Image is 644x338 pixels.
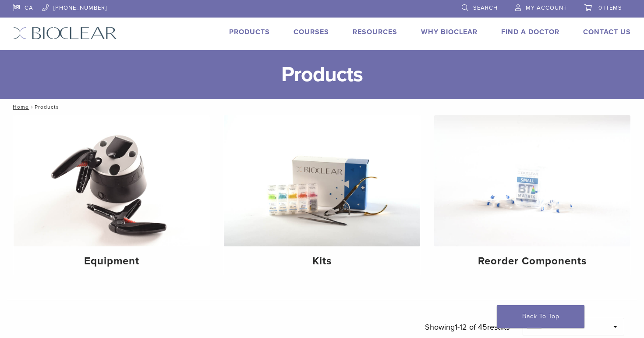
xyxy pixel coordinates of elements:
[473,4,498,11] span: Search
[231,253,413,269] h4: Kits
[455,322,487,332] span: 1-12 of 45
[425,318,510,336] p: Showing results
[29,105,35,109] span: /
[497,305,584,328] a: Back To Top
[441,253,623,269] h4: Reorder Components
[434,115,630,275] a: Reorder Components
[501,28,559,36] a: Find A Doctor
[421,28,478,36] a: Why Bioclear
[224,115,420,246] img: Kits
[353,28,397,36] a: Resources
[294,28,329,36] a: Courses
[7,99,637,115] nav: Products
[583,28,631,36] a: Contact Us
[229,28,270,36] a: Products
[13,27,117,39] img: Bioclear
[434,115,630,246] img: Reorder Components
[10,104,29,110] a: Home
[526,4,567,11] span: My Account
[21,253,203,269] h4: Equipment
[14,115,210,246] img: Equipment
[14,115,210,275] a: Equipment
[598,4,622,11] span: 0 items
[224,115,420,275] a: Kits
